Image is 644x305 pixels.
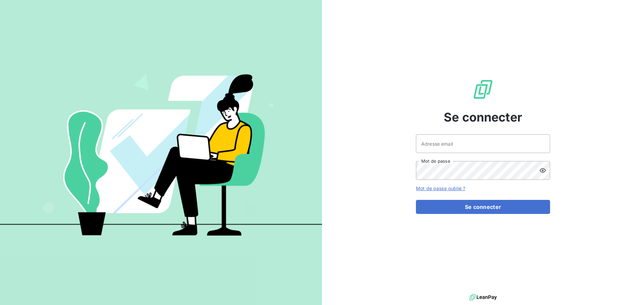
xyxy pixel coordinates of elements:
img: logo [469,292,497,302]
img: Logo LeanPay [472,79,494,100]
button: Se connecter [416,200,550,214]
span: Se connecter [444,108,522,126]
input: placeholder [416,134,550,153]
a: Mot de passe oublié ? [416,185,465,191]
